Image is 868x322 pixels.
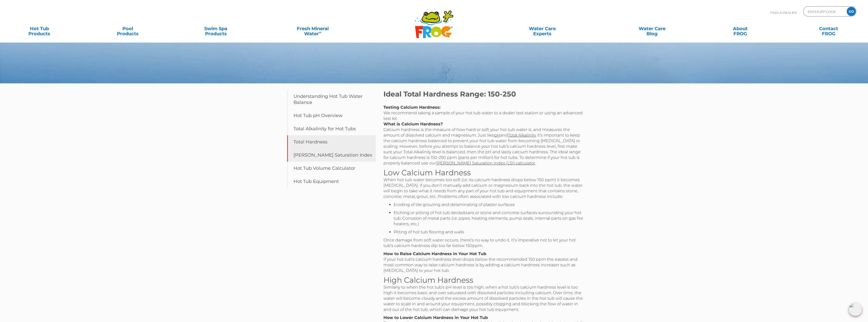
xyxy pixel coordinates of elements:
strong: How to Lower Calcium Hardness in Your Hot Tub [383,315,488,320]
a: Fresh MineralWater∞ [270,24,356,34]
a: [PERSON_NAME] Saturation Index (LSI) calculator [436,161,535,165]
h2: Ideal Total Hardness Range: 150-250 [383,90,586,98]
p: We recommend taking a sample of your hot tub water to a dealer test station or using an advanced ... [383,105,586,166]
li: Pitting of hot tub flooring and walls [394,229,586,235]
h3: High Calcium Hardness [383,276,586,285]
img: openIcon [849,303,862,316]
a: Total Alkalinity [508,133,535,138]
h3: Low Calcium Hardness [383,168,586,177]
a: pH [494,133,500,138]
a: AboutFROG [706,24,775,34]
a: Swim SpaProducts [181,24,250,34]
p: If your hot tub’s calcium hardness level drops below the recommended 150 ppm the easiest and most... [383,251,586,273]
sup: ∞ [319,30,321,34]
a: ContactFROG [794,24,863,34]
li: Eroding of tile grouting and delaminating of plaster surfaces [394,202,586,207]
p: When hot tub water becomes too soft (i.e. its calcium hardness drops below 150 ppm) it becomes [M... [383,177,586,199]
strong: How to Raise Calcium Hardness in Your Hot Tub [383,251,486,256]
a: Water CareExperts [487,24,598,34]
a: Hot Tub Volume Calculator [287,162,376,175]
input: Zip Code Form [807,8,841,15]
a: Hot Tub pH Overview [287,109,376,122]
li: Etching or pitting of hot tub decks/stairs or stone and concrete surfaces surrounding your hot tu... [394,210,586,227]
a: Hot TubProducts [5,24,74,34]
a: Water CareBlog [618,24,687,34]
a: Total Alkalinity for Hot Tubs [287,122,376,135]
strong: What is Calcium Hardness? [383,122,443,126]
input: GO [847,7,856,16]
a: [PERSON_NAME] Saturation Index [287,148,376,162]
a: Total Hardness [287,135,376,148]
strong: Testing Calcium Hardness: [383,105,440,110]
a: Understanding Hot Tub Water Balance [287,90,376,109]
p: Once damage from soft water occurs, there’s no way to undo it. It’s imperative not to let your ho... [383,237,586,249]
a: PoolProducts [93,24,162,34]
a: Hot Tub Equipment [287,175,376,188]
p: Find A Dealer [770,6,797,19]
p: Similarly to when the hot tub’s pH level is too high, when a hot tub’s calcium hardness level is ... [383,285,586,312]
